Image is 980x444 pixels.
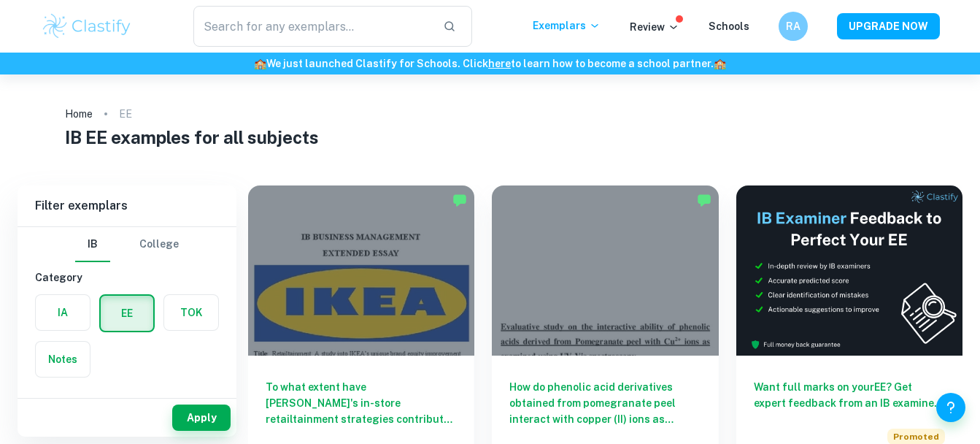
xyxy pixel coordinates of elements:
[509,379,701,427] h6: How do phenolic acid derivatives obtained from pomegranate peel interact with copper (II) ions as...
[784,18,801,34] h6: RA
[736,185,962,356] img: Thumbnail
[3,55,977,72] h6: We just launched Clastify for Schools. Click to learn how to become a school partner.
[452,193,467,207] img: Marked
[709,20,749,32] a: Schools
[754,379,945,411] h6: Want full marks on your EE ? Get expert feedback from an IB examiner!
[697,193,711,207] img: Marked
[266,379,457,427] h6: To what extent have [PERSON_NAME]'s in-store retailtainment strategies contributed to enhancing b...
[533,18,601,34] p: Exemplars
[488,58,511,69] a: here
[139,227,179,262] button: College
[75,227,179,262] div: Filter type choice
[36,295,90,330] button: IA
[41,12,134,41] img: Clastify logo
[936,393,965,422] button: Help and Feedback
[779,12,808,41] button: RA
[254,58,266,69] span: 🏫
[172,405,231,431] button: Apply
[18,185,236,226] h6: Filter exemplars
[630,19,679,35] p: Review
[35,269,219,286] h6: Category
[75,227,110,262] button: IB
[714,58,726,69] span: 🏫
[36,342,90,377] button: Notes
[164,295,218,330] button: TOK
[193,6,432,47] input: Search for any exemplars...
[65,124,916,150] h1: IB EE examples for all subjects
[65,104,93,124] a: Home
[837,13,940,39] button: UPGRADE NOW
[119,106,132,122] p: EE
[101,296,153,331] button: EE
